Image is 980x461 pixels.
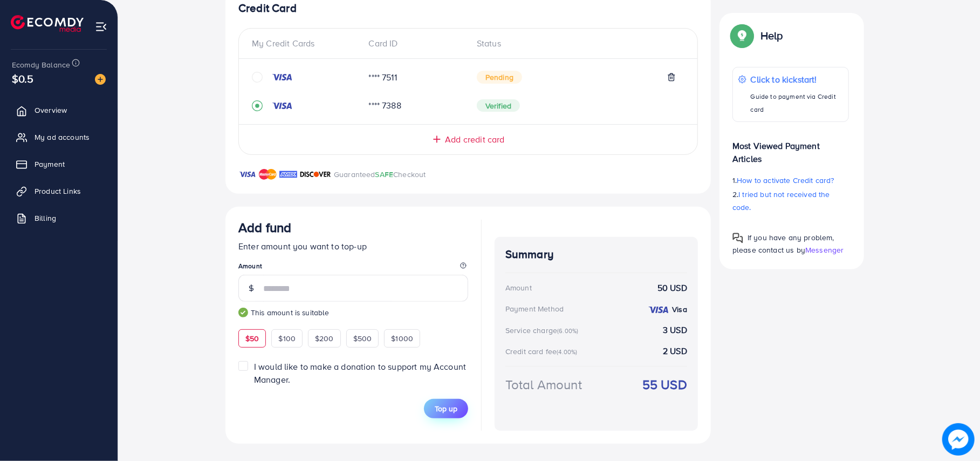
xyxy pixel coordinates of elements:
[663,345,687,357] strong: 2 USD
[279,168,297,181] img: brand
[238,308,248,317] img: guide
[95,21,107,33] img: menu
[505,346,581,357] div: Credit card fee
[468,37,684,50] div: Status
[35,132,90,143] span: My ad accounts
[278,333,296,344] span: $100
[505,325,581,336] div: Service charge
[238,168,256,181] img: brand
[238,261,468,275] legend: Amount
[557,327,578,335] small: (6.00%)
[259,168,277,181] img: brand
[505,248,687,261] h4: Summary
[424,399,468,418] button: Top up
[505,282,532,293] div: Amount
[35,213,56,223] span: Billing
[751,73,843,86] p: Click to kickstart!
[477,99,520,112] span: Verified
[732,26,752,45] img: Popup guide
[11,15,84,32] img: logo
[732,233,743,243] img: Popup guide
[12,59,70,70] span: Ecomdy Balance
[732,131,849,165] p: Most Viewed Payment Articles
[8,99,109,121] a: Overview
[642,375,687,394] strong: 55 USD
[505,375,582,394] div: Total Amount
[672,304,687,315] strong: Visa
[271,73,293,82] img: credit
[238,307,468,318] small: This amount is suitable
[12,71,34,86] span: $0.5
[942,423,975,456] img: image
[8,126,109,148] a: My ad accounts
[505,303,564,314] div: Payment Method
[334,168,426,181] p: Guaranteed Checkout
[35,105,67,116] span: Overview
[238,2,698,15] h4: Credit Card
[760,29,783,42] p: Help
[557,348,577,356] small: (4.00%)
[245,333,259,344] span: $50
[271,101,293,110] img: credit
[732,232,834,255] span: If you have any problem, please contact us by
[35,159,65,170] span: Payment
[732,188,849,214] p: 2.
[477,71,522,84] span: Pending
[435,403,457,414] span: Top up
[353,333,372,344] span: $500
[375,169,394,180] span: SAFE
[751,90,843,116] p: Guide to payment via Credit card
[8,153,109,175] a: Payment
[360,37,469,50] div: Card ID
[732,189,830,213] span: I tried but not received the code.
[95,74,106,85] img: image
[648,306,669,314] img: credit
[252,100,263,111] svg: record circle
[300,168,331,181] img: brand
[238,220,291,235] h3: Add fund
[238,240,468,253] p: Enter amount you want to top-up
[35,186,81,196] span: Product Links
[663,324,687,336] strong: 3 USD
[732,174,849,187] p: 1.
[8,207,109,229] a: Billing
[252,37,360,50] div: My Credit Cards
[445,133,504,146] span: Add credit card
[254,361,466,385] span: I would like to make a donation to support my Account Manager.
[657,282,687,294] strong: 50 USD
[252,72,263,83] svg: circle
[805,245,844,255] span: Messenger
[8,180,109,202] a: Product Links
[737,175,834,186] span: How to activate Credit card?
[315,333,334,344] span: $200
[391,333,413,344] span: $1000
